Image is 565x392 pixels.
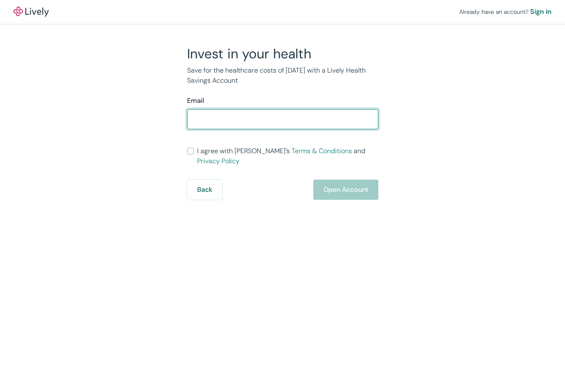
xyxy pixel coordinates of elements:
h2: Invest in your health [187,45,378,62]
a: Privacy Policy [197,157,240,165]
div: Already have an account? [459,7,552,17]
a: Sign in [530,7,552,17]
label: Email [187,96,204,106]
a: Terms & Conditions [292,146,352,155]
img: Lively [13,7,49,17]
button: Back [187,180,222,200]
p: Save for the healthcare costs of [DATE] with a Lively Health Savings Account [187,65,378,86]
a: LivelyLively [13,7,49,17]
span: I agree with [PERSON_NAME]’s and [197,146,378,166]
